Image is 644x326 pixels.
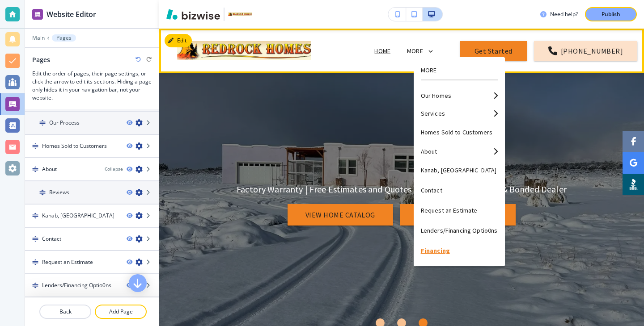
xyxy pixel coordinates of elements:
[39,305,91,319] button: Back
[32,213,38,219] img: Drag
[42,235,61,243] h4: Contact
[32,143,38,149] img: Drag
[32,166,38,172] img: Drag
[421,201,498,221] p: Request an Estimate
[25,274,159,297] div: DragLenders/Financing Optio0ns
[32,35,45,41] button: Main
[623,152,644,174] a: Social media link to google account
[25,251,159,274] div: DragRequest an Estimate
[32,55,50,64] h2: Pages
[237,184,567,195] p: Factory Warranty | Free Estimates and Quotes | [US_STATE] Licensed & Bonded Dealer
[47,9,96,20] h2: Website Editor
[534,41,637,61] a: [PHONE_NUMBER]
[42,142,107,150] h4: Homes Sold to Customers
[165,34,192,47] button: Edit
[25,205,159,228] div: DragKanab, [GEOGRAPHIC_DATA]
[421,67,498,73] p: MORE
[460,41,527,61] a: Get Started
[400,204,516,226] button: GET INSTANT ESTIMATE
[42,281,111,289] h4: Lenders/Financing Optio0ns
[374,46,390,56] p: Home
[42,258,93,266] h4: Request an Estimate
[550,10,578,18] h3: Need help?
[421,180,498,201] p: Contact
[40,308,90,316] p: Back
[25,135,159,158] div: DragHomes Sold to Customers
[39,189,46,196] img: Drag
[96,308,146,316] p: Add Page
[421,160,498,180] p: Kanab, [GEOGRAPHIC_DATA]
[623,131,644,152] a: Social media link to facebook account
[32,70,152,102] h3: Edit the order of pages, their page settings, or click the arrow to edit its sections. Hiding a p...
[421,148,490,155] p: About
[421,241,498,261] p: Financing
[421,142,498,160] div: About
[421,104,498,122] div: Services
[421,92,490,99] p: Our Homes
[25,158,159,205] div: DragAboutCollapseDragReviews
[25,181,159,205] div: DragReviews
[407,48,423,54] p: MORE
[421,122,498,142] p: Homes Sold to Customers
[42,212,114,220] h4: Kanab, [GEOGRAPHIC_DATA]
[421,110,490,117] p: Services
[228,13,252,16] img: Your Logo
[32,9,43,20] img: editor icon
[421,87,498,104] div: Our Homes
[25,228,159,251] div: DragContact
[105,166,123,172] button: Collapse
[407,43,446,58] div: MORE
[39,120,46,126] img: Drag
[56,35,72,41] p: Pages
[32,259,38,265] img: Drag
[49,188,69,196] h4: Reviews
[421,221,498,241] p: Lenders/Financing Optio0ns
[42,165,57,173] h4: About
[602,10,620,18] p: Publish
[49,119,80,127] h4: Our Process
[288,204,393,226] button: VIEW HOME CATALOG
[166,9,220,20] img: Bizwise Logo
[52,34,76,42] button: Pages
[95,305,147,319] button: Add Page
[32,282,38,288] img: Drag
[32,236,38,242] img: Drag
[25,112,159,135] div: DragOur Process
[177,33,311,68] img: Redrock Homes, Inc
[585,7,637,21] button: Publish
